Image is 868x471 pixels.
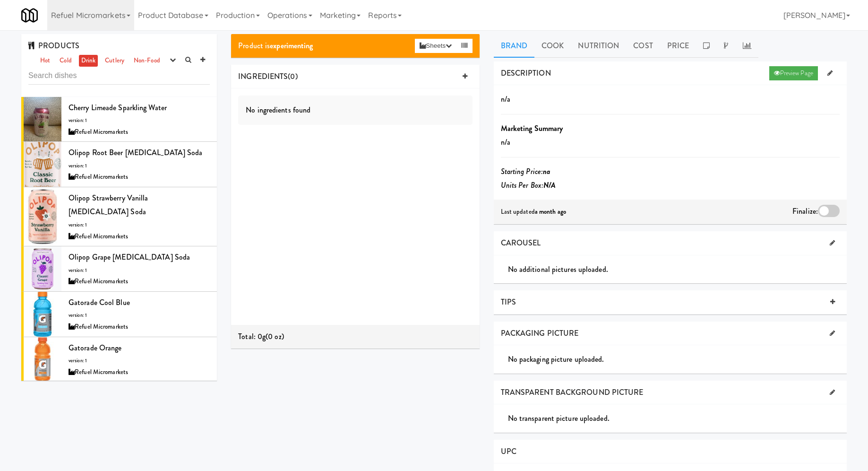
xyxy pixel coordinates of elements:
li: Gatorade Cool Blueversion: 1Refuel Micromarkets [21,292,217,337]
div: Refuel Micromarkets [69,321,210,333]
span: Olipop Grape [MEDICAL_DATA] Soda [69,252,190,262]
li: Cherry Limeade Sparkling Waterversion: 1Refuel Micromarkets [21,97,217,142]
div: Refuel Micromarkets [69,126,210,138]
a: Cutlery [103,55,127,67]
img: Micromart [21,7,38,24]
button: Sheets [415,39,456,53]
span: PACKAGING PICTURE [501,328,579,339]
span: version: 1 [69,357,87,364]
span: Last updated [501,207,566,216]
a: Drink [79,55,98,67]
span: INGREDIENTS [238,71,288,82]
a: Non-Food [131,55,163,67]
div: No packaging picture uploaded. [508,352,847,366]
span: Finalize: [792,206,818,217]
a: Cook [534,34,571,58]
a: Brand [494,34,535,58]
span: UPC [501,446,516,457]
li: Olipop Grape [MEDICAL_DATA] Sodaversion: 1Refuel Micromarkets [21,246,217,292]
div: No transparent picture uploaded. [508,411,847,426]
div: Refuel Micromarkets [69,171,210,183]
span: Olipop Root Beer [MEDICAL_DATA] Soda [69,147,203,158]
span: Gatorade Cool Blue [69,297,130,308]
a: Preview Page [769,66,818,80]
i: Starting Price: [501,166,551,177]
p: n/a [501,92,840,106]
span: version: 1 [69,267,87,274]
span: Olipop Strawberry Vanilla [MEDICAL_DATA] Soda [69,192,148,218]
b: N/A [543,180,556,191]
span: TRANSPARENT BACKGROUND PICTURE [501,387,644,398]
span: version: 1 [69,117,87,124]
div: Refuel Micromarkets [69,366,210,378]
span: Total: 0g [238,331,266,342]
li: Gatorade Orangeversion: 1Refuel Micromarkets [21,337,217,383]
span: (0 oz) [266,331,284,342]
span: Product is [238,40,313,51]
b: experimenting [270,40,313,51]
b: na [543,166,550,177]
b: a month ago [535,207,566,216]
a: Nutrition [571,34,626,58]
span: TIPS [501,297,516,307]
span: version: 1 [69,312,87,319]
input: Search dishes [28,67,210,85]
div: No additional pictures uploaded. [508,262,847,277]
div: Refuel Micromarkets [69,231,210,243]
p: n/a [501,135,840,149]
span: version: 1 [69,221,87,228]
span: PRODUCTS [28,40,79,51]
span: Gatorade Orange [69,342,122,353]
span: DESCRIPTION [501,68,551,78]
span: (0) [288,71,297,82]
span: version: 1 [69,162,87,169]
li: Olipop Root Beer [MEDICAL_DATA] Sodaversion: 1Refuel Micromarkets [21,142,217,187]
li: Olipop Strawberry Vanilla [MEDICAL_DATA] Sodaversion: 1Refuel Micromarkets [21,187,217,246]
b: Marketing Summary [501,123,563,134]
a: Hot [38,55,52,67]
a: Cost [626,34,660,58]
div: Refuel Micromarkets [69,276,210,288]
i: Units Per Box: [501,180,556,191]
div: No ingredients found [238,96,472,125]
span: CAROUSEL [501,237,541,248]
a: Cold [57,55,74,67]
span: Cherry Limeade Sparkling Water [69,102,167,113]
a: Price [660,34,696,58]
